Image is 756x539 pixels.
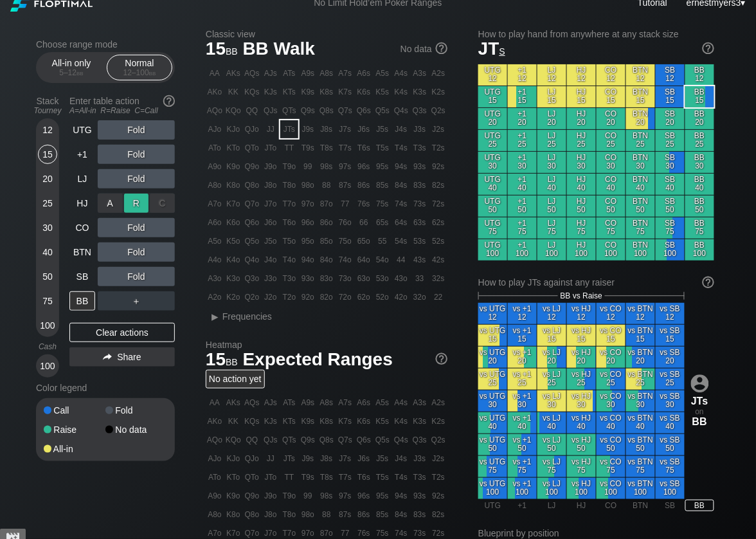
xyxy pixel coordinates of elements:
[299,269,317,288] div: 93o
[280,232,298,250] div: T5o
[299,288,317,306] div: 92o
[567,108,596,129] div: HJ 20
[626,108,655,129] div: BTN 20
[44,425,105,434] div: Raise
[98,120,175,140] div: Fold
[299,232,317,250] div: 95o
[691,374,709,392] img: icon-avatar.b40e07d9.svg
[243,83,261,101] div: KQs
[299,83,317,101] div: K9s
[98,194,175,213] div: Fold
[392,269,410,288] div: 43o
[113,68,166,77] div: 12 – 100
[411,120,429,138] div: J3s
[355,83,373,101] div: K6s
[429,158,447,176] div: 92s
[656,86,685,107] div: SB 15
[355,195,373,213] div: 76s
[429,102,447,120] div: Q2s
[411,251,429,269] div: 43s
[206,64,224,82] div: AA
[262,176,280,194] div: J8o
[373,232,392,250] div: 55
[392,64,410,82] div: A4s
[373,64,392,82] div: A5s
[567,86,596,107] div: HJ 15
[685,196,714,217] div: BB 50
[392,232,410,250] div: 54s
[318,139,336,157] div: T8s
[478,277,714,288] div: How to play JTs against any raiser
[98,218,175,237] div: Fold
[508,130,537,151] div: +1 25
[411,195,429,213] div: 73s
[336,176,354,194] div: 87s
[224,158,242,176] div: K9o
[355,232,373,250] div: 65o
[243,158,261,176] div: Q9o
[150,194,175,213] div: C
[567,196,596,217] div: HJ 50
[206,83,224,101] div: AKo
[597,174,625,195] div: CO 40
[98,194,123,213] div: A
[318,176,336,194] div: 88
[373,139,392,157] div: T5s
[537,174,566,195] div: LJ 40
[537,108,566,129] div: LJ 20
[355,176,373,194] div: 86s
[355,120,373,138] div: J6s
[224,83,242,101] div: KK
[478,239,507,260] div: UTG 100
[411,83,429,101] div: K3s
[206,195,224,213] div: A7o
[373,251,392,269] div: 54o
[355,214,373,232] div: 66
[105,425,167,434] div: No data
[38,194,57,213] div: 25
[299,120,317,138] div: J9s
[31,91,64,120] div: Stack
[224,102,242,120] div: KQo
[299,214,317,232] div: 96o
[299,176,317,194] div: 98o
[626,86,655,107] div: BTN 15
[478,196,507,217] div: UTG 50
[318,83,336,101] div: K8s
[373,83,392,101] div: K5s
[42,55,101,80] div: All-in only
[373,214,392,232] div: 65s
[38,145,57,164] div: 15
[537,239,566,260] div: LJ 100
[508,217,537,239] div: +1 75
[241,39,318,60] span: BB Walk
[508,174,537,195] div: +1 40
[38,169,57,188] div: 20
[392,214,410,232] div: 64s
[597,64,625,86] div: CO 12
[355,64,373,82] div: A6s
[206,214,224,232] div: A6o
[392,251,410,269] div: 44
[206,269,224,288] div: A3o
[44,444,105,453] div: All-in
[411,139,429,157] div: T3s
[336,102,354,120] div: Q7s
[299,158,317,176] div: 99
[262,288,280,306] div: J2o
[206,288,224,306] div: A2o
[98,145,175,164] div: Fold
[280,102,298,120] div: QTs
[103,354,112,361] img: share.864f2f62.svg
[537,196,566,217] div: LJ 50
[262,102,280,120] div: QJs
[224,251,242,269] div: K4o
[508,86,537,107] div: +1 15
[336,83,354,101] div: K7s
[299,64,317,82] div: A9s
[656,239,685,260] div: SB 100
[162,94,176,108] img: help.32db89a4.svg
[411,214,429,232] div: 63s
[204,39,240,60] span: 15
[318,214,336,232] div: 86o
